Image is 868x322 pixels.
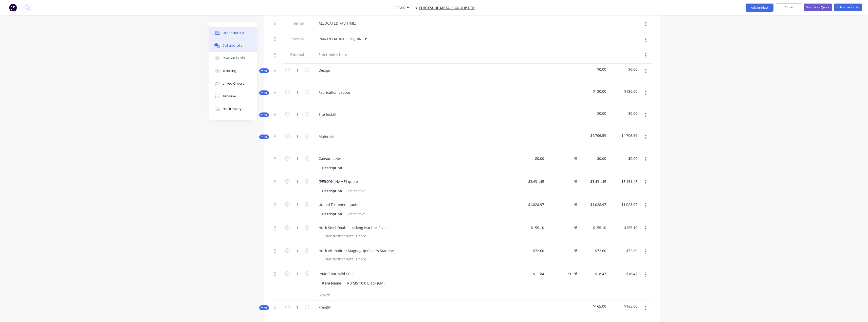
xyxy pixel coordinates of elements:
button: Kit [259,68,269,73]
div: Order details [223,31,244,35]
a: FORTESCUE METALS GROUP LTD [419,5,475,10]
button: Collaborate [209,39,257,52]
div: RB MS 10.0 Black (6M) [345,279,386,287]
button: Checklists 0/0 [209,52,257,65]
input: Search... [319,290,420,300]
div: Linked Orders [223,81,244,86]
span: $130.00 [610,89,637,94]
span: Internal [284,21,310,26]
div: Tracking [223,69,236,73]
div: Design [315,67,334,74]
span: $130.00 [579,89,606,94]
div: Collaborate [223,43,243,48]
button: Order details [209,27,257,39]
img: Factory [9,4,17,11]
button: Close [776,4,801,11]
span: $0.00 [579,111,606,116]
button: Kit [259,90,269,95]
div: Profitability [223,107,242,111]
div: Item Name [320,279,343,287]
span: Order #1113 - [394,5,419,10]
div: Huck Steel Double Locking Hucklok Rivets [315,224,393,231]
span: Kit [261,69,267,73]
button: Kit [259,305,269,310]
button: Submit as Order [834,4,862,11]
button: Submit as Quote [804,4,832,11]
span: $0.00 [579,67,606,72]
div: Site Install [315,111,340,118]
button: Tracking [209,65,257,77]
span: Internal [284,36,310,42]
button: Kit [259,112,269,117]
div: Freight [315,304,335,311]
span: Kit [261,113,267,117]
button: Profitability [209,103,257,115]
span: % [574,179,577,184]
span: External [284,52,310,57]
div: Timeline [223,94,236,99]
span: $0.00 [610,111,637,116]
div: Description [320,210,344,218]
div: Consumables [315,155,346,162]
span: $4,706.59 [579,133,606,138]
span: % [574,156,577,161]
div: PAINT/COATINGS REQUIRED: [315,35,371,43]
span: $0.00 [610,67,637,72]
div: Huck Aluminium Magnagrip Collars Standard [315,247,400,254]
span: % [574,248,577,254]
div: Materials [315,133,339,140]
span: Kit [261,135,267,139]
span: Kit [261,306,267,310]
span: % [574,225,577,231]
div: ALLOCATED FAB TIME: [315,20,360,27]
button: Kit [259,135,269,139]
div: [PERSON_NAME] quote [315,178,362,185]
span: % [574,271,577,277]
span: $4,706.59 [610,133,637,138]
div: United Fasteners quote [315,201,362,208]
span: Kit [261,91,267,95]
button: Add product [746,4,773,12]
span: % [574,202,577,207]
div: Description [320,164,344,172]
div: Description [320,187,344,195]
button: Linked Orders [209,77,257,90]
span: $165.00 [579,304,606,309]
span: $165.00 [610,304,637,309]
div: Round Bar Mild Steel [315,270,359,277]
div: Checklists 0/0 [223,56,245,61]
button: Timeline [209,90,257,103]
div: Fabrication Labour [315,89,355,96]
